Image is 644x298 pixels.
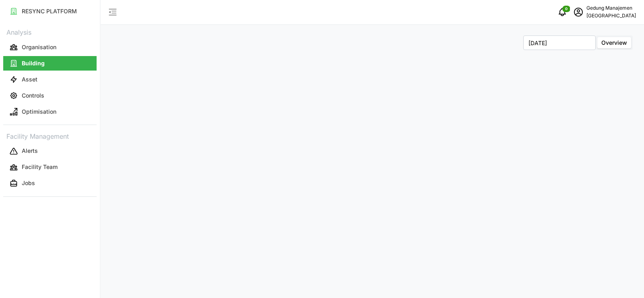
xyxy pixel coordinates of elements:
[3,143,97,159] a: Alerts
[22,75,37,83] p: Asset
[3,160,97,175] button: Facility Team
[3,71,97,88] a: Asset
[3,3,97,19] a: RESYNC PLATFORM
[22,59,45,67] p: Building
[22,43,56,51] p: Organisation
[3,72,97,87] button: Asset
[3,159,97,175] a: Facility Team
[523,35,596,50] input: Select Month
[586,4,636,12] p: Gedung Manajemen
[565,6,568,12] span: 0
[3,88,97,104] a: Controls
[3,175,97,192] a: Jobs
[3,39,97,55] a: Organisation
[586,12,636,20] p: [GEOGRAPHIC_DATA]
[22,7,77,15] p: RESYNC PLATFORM
[3,130,97,142] p: Facility Management
[3,26,97,38] p: Analysis
[22,92,44,100] p: Controls
[22,163,58,171] p: Facility Team
[3,56,97,71] button: Building
[3,40,97,54] button: Organisation
[3,88,97,103] button: Controls
[3,104,97,120] a: Optimisation
[3,176,97,191] button: Jobs
[570,4,586,20] button: schedule
[601,39,627,46] span: Overview
[3,144,97,158] button: Alerts
[3,104,97,119] button: Optimisation
[22,179,35,187] p: Jobs
[3,55,97,71] a: Building
[3,4,97,19] button: RESYNC PLATFORM
[22,108,56,116] p: Optimisation
[554,4,570,20] button: notifications
[22,147,38,155] p: Alerts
